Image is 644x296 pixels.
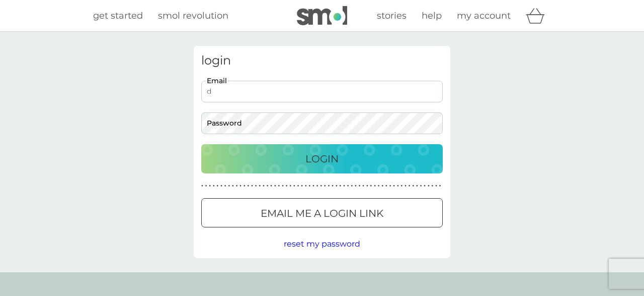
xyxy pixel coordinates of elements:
[224,184,226,189] p: ●
[381,184,383,189] p: ●
[232,184,234,189] p: ●
[385,184,387,189] p: ●
[336,184,338,189] p: ●
[93,9,143,23] a: get started
[263,184,265,189] p: ●
[217,184,219,189] p: ●
[244,184,246,189] p: ●
[324,184,326,189] p: ●
[457,9,511,23] a: my account
[209,184,211,189] p: ●
[362,184,364,189] p: ●
[370,184,372,189] p: ●
[259,184,261,189] p: ●
[332,184,334,189] p: ●
[422,10,442,21] span: help
[420,184,422,189] p: ●
[526,6,551,26] div: basket
[220,184,222,189] p: ●
[305,151,339,167] p: Login
[201,53,443,68] h3: login
[158,10,228,21] span: smol revolution
[297,184,299,189] p: ●
[397,184,399,189] p: ●
[424,184,426,189] p: ●
[248,184,250,189] p: ●
[347,184,349,189] p: ●
[405,184,407,189] p: ●
[401,184,403,189] p: ●
[201,198,443,227] button: Email me a login link
[439,184,441,189] p: ●
[378,184,380,189] p: ●
[422,9,442,23] a: help
[278,184,280,189] p: ●
[432,184,434,189] p: ●
[374,184,376,189] p: ●
[282,184,284,189] p: ●
[340,184,342,189] p: ●
[377,9,407,23] a: stories
[355,184,357,189] p: ●
[316,184,318,189] p: ●
[428,184,430,189] p: ●
[393,184,395,189] p: ●
[201,184,203,189] p: ●
[213,184,215,189] p: ●
[377,10,407,21] span: stories
[328,184,330,189] p: ●
[359,184,361,189] p: ●
[409,184,411,189] p: ●
[270,184,272,189] p: ●
[301,184,303,189] p: ●
[366,184,368,189] p: ●
[267,184,269,189] p: ●
[239,184,242,189] p: ●
[236,184,238,189] p: ●
[251,184,253,189] p: ●
[286,184,288,189] p: ●
[93,10,143,21] span: get started
[305,184,307,189] p: ●
[261,205,383,221] p: Email me a login link
[457,10,511,21] span: my account
[412,184,414,189] p: ●
[205,184,207,189] p: ●
[343,184,345,189] p: ●
[289,184,291,189] p: ●
[274,184,276,189] p: ●
[284,238,360,251] button: reset my password
[312,184,314,189] p: ●
[228,184,230,189] p: ●
[389,184,391,189] p: ●
[158,9,228,23] a: smol revolution
[435,184,437,189] p: ●
[416,184,418,189] p: ●
[297,6,347,25] img: smol
[284,239,360,249] span: reset my password
[293,184,295,189] p: ●
[351,184,353,189] p: ●
[320,184,322,189] p: ●
[255,184,257,189] p: ●
[309,184,311,189] p: ●
[201,144,443,173] button: Login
